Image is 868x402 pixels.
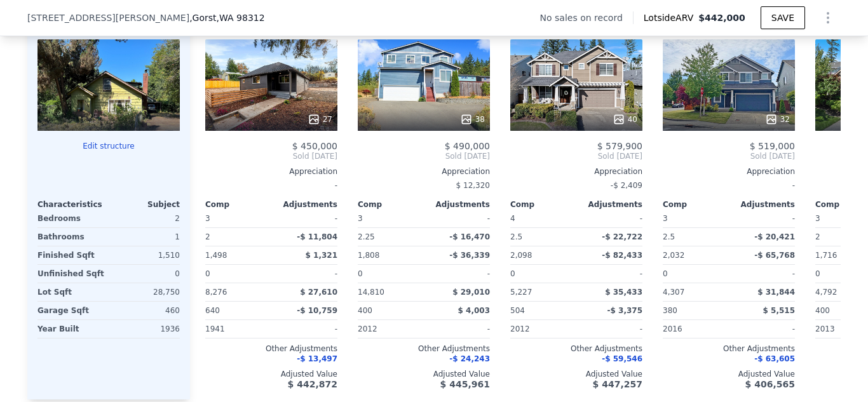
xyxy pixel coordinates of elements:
[358,344,490,354] div: Other Adjustments
[510,151,642,161] span: Sold [DATE]
[300,288,337,297] span: $ 27,610
[205,177,337,194] div: -
[757,288,795,297] span: $ 31,844
[37,320,106,338] div: Year Built
[750,141,795,151] span: $ 519,000
[731,320,795,338] div: -
[579,320,642,338] div: -
[274,265,337,283] div: -
[607,306,642,315] span: -$ 3,375
[205,199,271,210] div: Comp
[424,199,490,210] div: Adjustments
[449,251,490,260] span: -$ 36,339
[663,166,795,177] div: Appreciation
[663,320,726,338] div: 2016
[358,151,490,161] span: Sold [DATE]
[37,302,106,319] div: Garage Sqft
[663,177,795,194] div: -
[754,251,795,260] span: -$ 65,768
[510,320,574,338] div: 2012
[205,166,337,177] div: Appreciation
[663,269,668,278] span: 0
[605,288,642,297] span: $ 35,433
[815,5,841,30] button: Show Options
[205,214,210,223] span: 3
[602,232,642,241] span: -$ 22,722
[205,306,220,315] span: 640
[731,210,795,227] div: -
[510,214,515,223] span: 4
[579,210,642,227] div: -
[37,141,180,151] button: Edit structure
[440,379,490,389] span: $ 445,961
[602,251,642,260] span: -$ 82,433
[217,13,265,23] span: , WA 98312
[731,265,795,283] div: -
[358,199,424,210] div: Comp
[510,306,525,315] span: 504
[205,369,337,379] div: Adjusted Value
[510,369,642,379] div: Adjusted Value
[205,344,337,354] div: Other Adjustments
[111,246,180,264] div: 1,510
[111,302,180,319] div: 460
[510,269,515,278] span: 0
[761,6,805,29] button: SAVE
[111,228,180,246] div: 1
[205,269,210,278] span: 0
[815,288,837,297] span: 4,792
[111,210,180,227] div: 2
[109,199,180,210] div: Subject
[663,288,684,297] span: 4,307
[358,320,421,338] div: 2012
[205,151,337,161] span: Sold [DATE]
[37,246,106,264] div: Finished Sqft
[37,265,106,283] div: Unfinished Sqft
[205,228,269,246] div: 2
[663,214,668,223] span: 3
[458,306,490,315] span: $ 4,003
[358,288,384,297] span: 14,810
[593,379,642,389] span: $ 447,257
[540,11,633,24] div: No sales on record
[271,199,337,210] div: Adjustments
[358,369,490,379] div: Adjusted Value
[510,288,532,297] span: 5,227
[452,288,490,297] span: $ 29,010
[111,320,180,338] div: 1936
[510,166,642,177] div: Appreciation
[449,232,490,241] span: -$ 16,470
[815,251,837,260] span: 1,716
[510,344,642,354] div: Other Adjustments
[663,306,677,315] span: 380
[358,228,421,246] div: 2.25
[205,288,227,297] span: 8,276
[576,199,642,210] div: Adjustments
[510,251,532,260] span: 2,098
[426,320,490,338] div: -
[729,199,795,210] div: Adjustments
[308,113,332,126] div: 27
[579,265,642,283] div: -
[815,214,820,223] span: 3
[205,251,227,260] span: 1,498
[37,199,109,210] div: Characteristics
[597,141,642,151] span: $ 579,900
[358,269,363,278] span: 0
[358,306,372,315] span: 400
[745,379,795,389] span: $ 406,565
[426,265,490,283] div: -
[815,306,830,315] span: 400
[644,11,698,24] span: Lotside ARV
[274,320,337,338] div: -
[37,283,106,301] div: Lot Sqft
[426,210,490,227] div: -
[698,13,745,23] span: $442,000
[358,166,490,177] div: Appreciation
[663,199,729,210] div: Comp
[663,251,684,260] span: 2,032
[754,354,795,363] span: -$ 63,605
[111,283,180,301] div: 28,750
[460,113,485,126] div: 38
[205,320,269,338] div: 1941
